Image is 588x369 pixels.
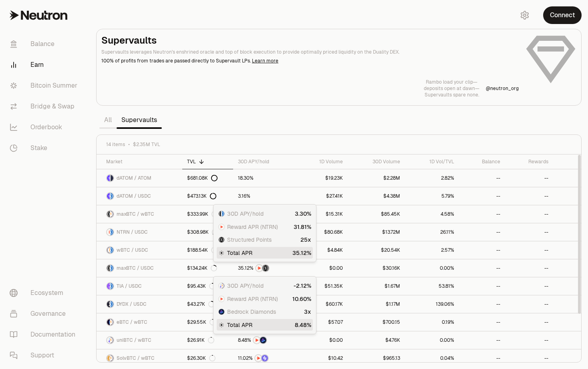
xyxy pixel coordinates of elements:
button: NTRNStructured Points [238,264,290,272]
a: -- [459,169,505,187]
a: @neutron_org [486,85,519,92]
div: $333.99K [187,211,218,217]
div: $95.43K [187,283,215,289]
a: $85.45K [348,205,405,223]
img: wBTC Logo [111,211,113,217]
a: $15.31K [295,205,348,223]
p: deposits open at dawn— [424,85,479,92]
div: $43.27K [187,301,215,307]
a: $26.91K [182,331,233,349]
a: $43.27K [182,295,233,313]
img: Solv Points [262,355,268,361]
a: Orderbook [3,117,87,138]
img: uniBTC Logo [107,337,110,343]
img: maxBTC Logo [107,265,110,271]
a: -- [505,223,553,241]
a: -- [505,259,553,277]
a: Rambo load your clip—deposits open at dawn—Supervaults spare none. [424,79,479,98]
a: -- [505,241,553,259]
a: Balance [3,34,87,54]
div: $188.54K [187,247,217,253]
span: wBTC / USDC [117,247,148,253]
h2: Supervaults [101,34,519,47]
a: $95.43K [182,277,233,295]
div: TVL [187,158,228,165]
p: 100% of profits from trades are passed directly to Supervault LPs. [101,57,519,64]
img: USDC Logo [111,265,113,271]
a: NTRNBedrock Diamonds [233,331,295,349]
span: Reward APR (NTRN) [227,295,278,303]
a: $4.76K [348,331,405,349]
div: 25x [300,236,311,244]
a: $29.55K [182,313,233,331]
a: Bitcoin Summer [3,75,87,96]
a: NTRN LogoUSDC LogoNTRN / USDC [97,223,182,241]
img: wBTC Logo [111,355,113,361]
img: SolvBTC Logo [107,355,110,361]
a: -- [459,313,505,331]
img: USDC Logo [111,301,113,307]
a: $4.38M [348,187,405,205]
button: Connect [543,6,582,24]
span: SolvBTC / wBTC [117,355,155,361]
a: $188.54K [182,241,233,259]
a: -- [459,223,505,241]
a: Earn [3,54,87,75]
div: $29.55K [187,319,216,325]
span: NTRN / USDC [117,229,148,235]
span: $2.35M TVL [133,141,160,148]
a: -- [459,259,505,277]
a: -- [505,169,553,187]
a: 139.06% [405,295,459,313]
img: USDC Logo [111,247,113,253]
img: NTRN [219,224,224,230]
span: Total APR [227,321,252,329]
a: -- [459,241,505,259]
div: $308.98K [187,229,218,235]
a: -- [505,205,553,223]
a: dATOM LogoATOM LogodATOM / ATOM [97,169,182,187]
a: Stake [3,138,87,158]
img: Structured Points [262,265,269,271]
span: dATOM / ATOM [117,175,151,181]
a: SolvBTC LogowBTC LogoSolvBTC / wBTC [97,349,182,367]
a: $681.08K [182,169,233,187]
a: All [99,112,117,128]
img: dATOM Logo [107,193,110,199]
a: $60.17K [295,295,348,313]
a: $700.15 [348,313,405,331]
a: Ecosystem [3,283,87,303]
img: NTRN [255,355,262,361]
span: Total APR [227,249,252,257]
a: -- [459,331,505,349]
span: Structured Points [227,236,272,244]
a: $1.67M [348,277,405,295]
a: $20.54K [348,241,405,259]
a: maxBTC LogowBTC LogomaxBTC / wBTC [97,205,182,223]
span: uniBTC / wBTC [117,337,151,343]
img: wBTC Logo [222,283,224,289]
div: 1D Vol/TVL [410,158,454,165]
div: 3x [304,308,311,316]
a: Support [3,345,87,366]
span: TIA / USDC [117,283,142,289]
img: Structured Points [219,237,224,243]
img: NTRN [256,265,262,271]
a: 0.00% [405,259,459,277]
a: 53.81% [405,277,459,295]
a: -- [505,349,553,367]
a: DYDX LogoUSDC LogoDYDX / USDC [97,295,182,313]
span: 30D APY/hold [227,282,264,290]
img: NTRN [219,296,224,302]
span: Bedrock Diamonds [227,308,276,316]
a: $51.35K [295,277,348,295]
span: maxBTC / USDC [117,265,154,271]
img: USDC Logo [111,229,113,235]
a: $4.84K [295,241,348,259]
a: -- [505,295,553,313]
span: maxBTC / wBTC [117,211,154,217]
div: 1D Volume [300,158,343,165]
img: uniBTC Logo [219,283,221,289]
a: $134.24K [182,259,233,277]
img: wBTC Logo [111,319,113,325]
